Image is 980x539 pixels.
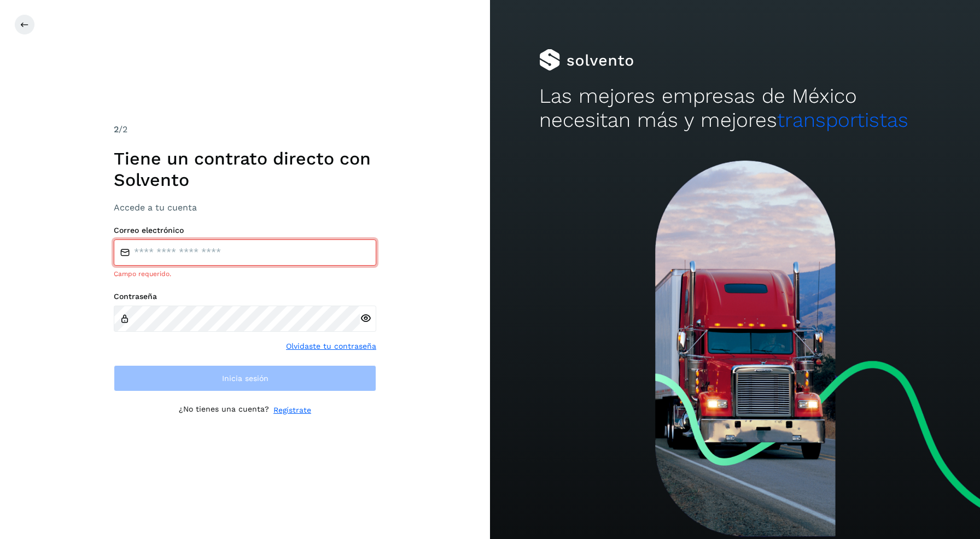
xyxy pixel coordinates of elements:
[114,202,376,213] h3: Accede a tu cuenta
[114,226,376,235] label: Correo electrónico
[222,374,269,382] span: Inicia sesión
[114,292,376,301] label: Contraseña
[179,405,269,416] p: ¿No tienes una cuenta?
[114,124,119,134] span: 2
[114,148,376,190] h1: Tiene un contrato directo con Solvento
[114,123,376,136] div: /2
[114,365,376,391] button: Inicia sesión
[273,405,311,416] a: Regístrate
[286,341,376,352] a: Olvidaste tu contraseña
[539,84,931,133] h2: Las mejores empresas de México necesitan más y mejores
[777,108,908,132] span: transportistas
[114,269,376,279] div: Campo requerido.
